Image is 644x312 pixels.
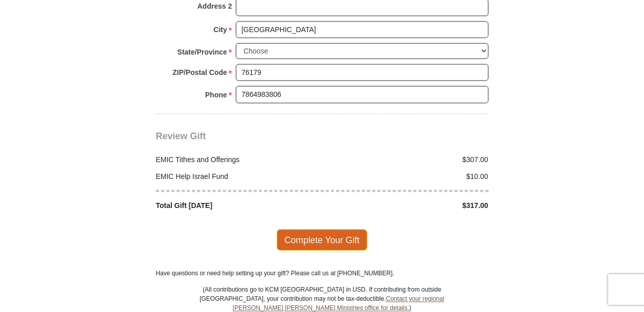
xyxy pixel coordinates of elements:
strong: Phone [205,88,227,102]
strong: State/Province [177,45,227,59]
p: Have questions or need help setting up your gift? Please call us at [PHONE_NUMBER]. [156,269,488,278]
div: EMIC Help Israel Fund [150,171,322,182]
span: Review Gift [156,131,206,141]
div: $317.00 [322,200,494,211]
span: Complete Your Gift [277,229,367,251]
div: $10.00 [322,171,494,182]
strong: City [213,22,227,37]
strong: ZIP/Postal Code [172,65,227,80]
div: Total Gift [DATE] [150,200,322,211]
div: $307.00 [322,154,494,165]
div: EMIC Tithes and Offerings [150,154,322,165]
